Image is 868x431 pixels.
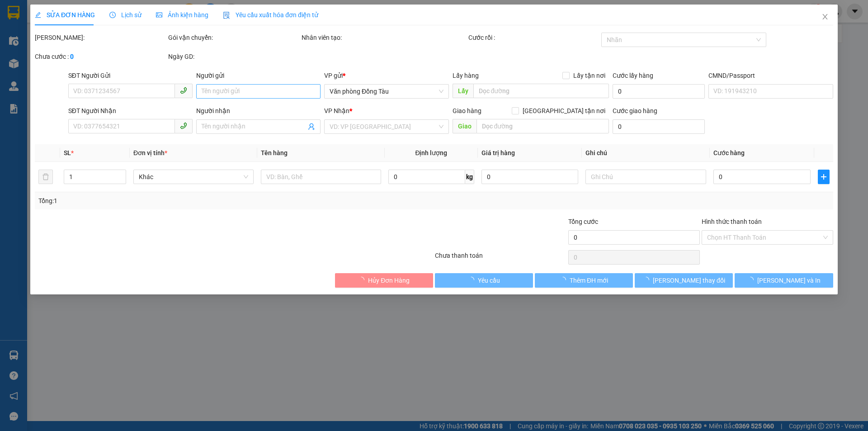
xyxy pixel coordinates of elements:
[434,251,567,266] div: Chưa thanh toán
[453,72,479,79] span: Lấy hàng
[180,87,187,94] span: phone
[109,11,142,19] span: Lịch sử
[818,170,830,184] button: plus
[196,106,321,116] div: Người nhận
[35,33,166,43] div: [PERSON_NAME]:
[133,149,167,156] span: Đơn vị tính
[35,52,166,62] div: Chưa cước :
[223,11,318,19] span: Yêu cầu xuất hóa đơn điện tử
[308,123,316,130] span: user-add
[747,277,757,283] span: loading
[481,149,515,156] span: Giá trị hàng
[368,275,410,285] span: Hủy Đơn Hàng
[64,149,71,156] span: SL
[453,84,473,98] span: Lấy
[156,11,208,19] span: Ảnh kiện hàng
[156,12,162,18] span: picture
[568,218,598,225] span: Tổng cước
[613,107,657,114] label: Cước giao hàng
[168,33,300,43] div: Gói vận chuyển:
[330,85,443,98] span: Văn phòng Đồng Tàu
[70,53,74,60] b: 0
[713,149,745,156] span: Cước hàng
[468,33,600,43] div: Cước rồi :
[476,119,609,133] input: Dọc đường
[38,196,335,206] div: Tổng: 1
[635,273,733,288] button: [PERSON_NAME] thay đổi
[473,84,609,98] input: Dọc đường
[519,106,609,116] span: [GEOGRAPHIC_DATA] tận nơi
[708,71,833,81] div: CMND/Passport
[68,106,193,116] div: SĐT Người Nhận
[358,277,368,283] span: loading
[613,84,705,99] input: Cước lấy hàng
[812,5,838,30] button: Close
[453,119,476,133] span: Giao
[38,170,53,184] button: delete
[223,12,230,19] img: icon
[653,275,725,285] span: [PERSON_NAME] thay đổi
[168,52,300,62] div: Ngày GD:
[613,119,705,134] input: Cước giao hàng
[109,12,116,18] span: clock-circle
[302,33,467,43] div: Nhân viên tạo:
[702,218,762,225] label: Hình thức thanh toán
[757,275,821,285] span: [PERSON_NAME] và In
[261,149,288,156] span: Tên hàng
[468,277,478,283] span: loading
[478,275,500,285] span: Yêu cầu
[139,170,248,184] span: Khác
[453,107,481,114] span: Giao hàng
[465,170,474,184] span: kg
[570,71,609,81] span: Lấy tận nơi
[643,277,653,283] span: loading
[818,173,829,180] span: plus
[196,71,321,81] div: Người gửi
[180,122,187,129] span: phone
[586,170,706,184] input: Ghi Chú
[261,170,381,184] input: VD: Bàn, Ghế
[435,273,533,288] button: Yêu cầu
[325,107,350,114] span: VP Nhận
[570,275,608,285] span: Thêm ĐH mới
[821,13,829,20] span: close
[560,277,570,283] span: loading
[735,273,833,288] button: [PERSON_NAME] và In
[613,72,653,79] label: Cước lấy hàng
[335,273,433,288] button: Hủy Đơn Hàng
[535,273,633,288] button: Thêm ĐH mới
[35,11,95,19] span: SỬA ĐƠN HÀNG
[415,149,448,156] span: Định lượng
[35,12,41,18] span: edit
[582,144,710,162] th: Ghi chú
[325,71,449,81] div: VP gửi
[68,71,193,81] div: SĐT Người Gửi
